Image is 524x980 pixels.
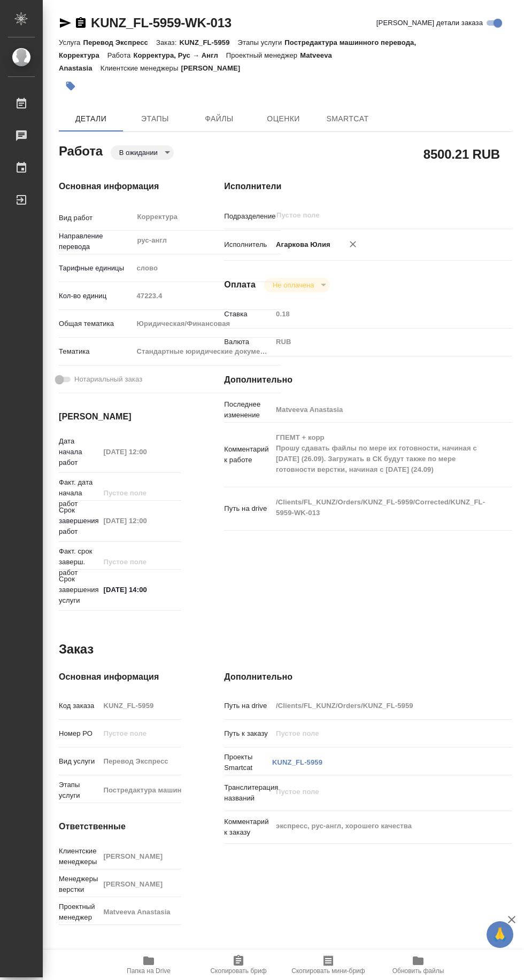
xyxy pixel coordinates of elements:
p: Номер РО [59,728,99,739]
button: В ожидании [116,148,161,157]
button: Обновить файлы [373,950,463,980]
p: Корректура, Рус → Англ [133,51,226,59]
button: Добавить тэг [59,74,82,98]
input: Пустое поле [99,876,181,892]
button: Удалить исполнителя [341,232,365,256]
p: Путь на drive [224,701,272,711]
p: Работа [107,51,134,59]
p: KUNZ_FL-5959 [179,38,237,46]
h2: Работа [59,141,103,160]
p: Комментарий к работе [224,444,272,465]
p: Вид услуги [59,756,99,767]
h4: Ответственные [59,820,181,833]
span: Обновить файлы [392,967,444,975]
span: Нотариальный заказ [74,374,142,385]
textarea: ГПЕМТ + корр Прошу сдавать файлы по мере их готовности, начиная с [DATE] (26.09). Загружать в СК ... [272,429,488,479]
div: слово [133,259,281,277]
input: Пустое поле [99,726,181,741]
button: Скопировать бриф [194,950,283,980]
p: Направление перевода [59,231,133,252]
p: Путь к заказу [224,728,272,739]
p: Менеджеры верстки [59,874,99,895]
h4: Основная информация [59,671,181,683]
a: KUNZ_FL-5959 [272,758,322,766]
a: KUNZ_FL-5959-WK-013 [91,15,232,30]
input: Пустое поле [99,753,181,769]
input: Пустое поле [272,306,488,322]
textarea: /Clients/FL_KUNZ/Orders/KUNZ_FL-5959/Corrected/KUNZ_FL-5959-WK-013 [272,493,488,522]
p: Клиентские менеджеры [101,64,181,72]
input: Пустое поле [275,209,463,222]
input: Пустое поле [99,485,181,501]
p: Последнее изменение [224,399,272,421]
h4: Дополнительно [224,374,512,386]
p: Комментарий к заказу [224,816,272,838]
p: Тематика [59,346,133,357]
p: Валюта [224,337,272,347]
h4: Основная информация [59,180,181,193]
p: Код заказа [59,701,99,711]
button: Скопировать ссылку для ЯМессенджера [59,17,72,29]
p: Путь на drive [224,503,272,514]
span: Оценки [258,112,309,126]
p: Факт. срок заверш. работ [59,546,99,578]
button: Не оплачена [269,281,317,290]
p: Заказ: [156,38,179,46]
p: Matveeva Anastasia [59,51,332,72]
p: Клиентские менеджеры [59,846,99,867]
span: Детали [65,112,117,126]
div: RUB [272,333,488,351]
span: Файлы [194,112,245,126]
h2: Заказ [59,641,94,658]
input: Пустое поле [99,444,181,460]
input: Пустое поле [272,726,488,741]
p: Транслитерация названий [224,782,272,804]
p: Перевод Экспресс [83,38,156,46]
h4: Дополнительно [224,671,512,683]
input: Пустое поле [99,698,181,713]
p: Этапы услуги [238,38,285,46]
p: Вид работ [59,213,133,223]
div: Стандартные юридические документы, договоры, уставы [133,343,281,361]
span: Скопировать мини-бриф [291,967,365,975]
p: Срок завершения работ [59,505,99,537]
input: Пустое поле [99,904,181,920]
p: Ставка [224,309,272,320]
div: В ожидании [111,145,174,160]
input: Пустое поле [133,288,281,304]
p: [PERSON_NAME] [181,64,248,72]
input: Пустое поле [99,513,181,528]
textarea: экспресс, рус-англ, хорошего качества [272,817,488,835]
button: Скопировать мини-бриф [283,950,373,980]
p: Общая тематика [59,318,133,329]
p: Факт. дата начала работ [59,477,99,509]
span: Папка на Drive [127,967,171,975]
p: Срок завершения услуги [59,574,99,606]
input: Пустое поле [99,782,181,798]
div: В ожидании [264,278,330,292]
button: Папка на Drive [104,950,194,980]
p: Тарифные единицы [59,263,133,274]
input: Пустое поле [99,849,181,864]
input: ✎ Введи что-нибудь [99,582,181,597]
p: Кол-во единиц [59,291,133,301]
p: Проектный менеджер [226,51,300,59]
span: Этапы [129,112,181,126]
p: Услуга [59,38,83,46]
p: Агаркова Юлия [272,239,330,250]
span: SmartCat [322,112,373,126]
p: Дата начала работ [59,436,99,468]
h4: Оплата [224,278,256,291]
span: Скопировать бриф [210,967,266,975]
h4: [PERSON_NAME] [59,410,181,423]
p: Проекты Smartcat [224,752,272,773]
p: Проектный менеджер [59,901,99,923]
input: Пустое поле [99,554,181,570]
h4: Исполнители [224,180,512,193]
p: Этапы услуги [59,780,99,801]
span: [PERSON_NAME] детали заказа [376,18,483,28]
input: Пустое поле [272,402,488,417]
button: 🙏 [487,921,513,948]
div: Юридическая/Финансовая [133,315,281,333]
input: Пустое поле [272,698,488,713]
